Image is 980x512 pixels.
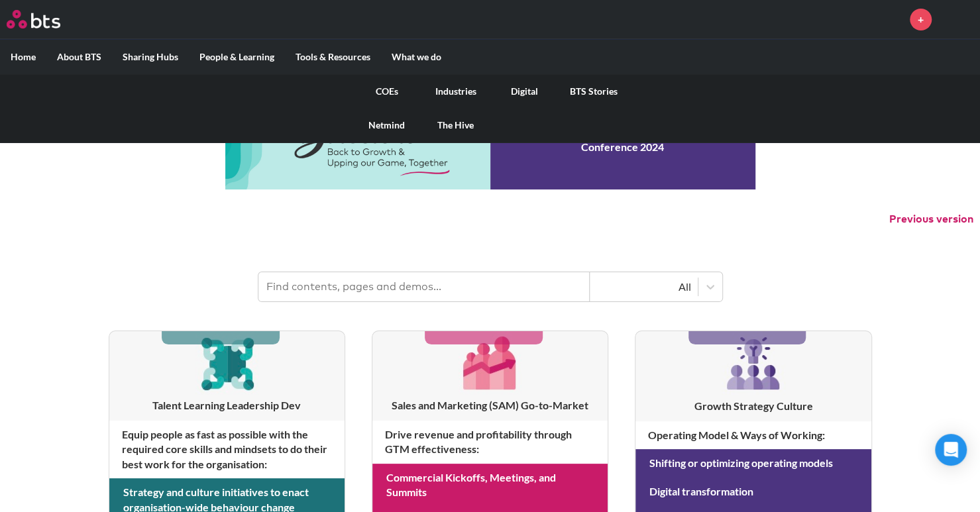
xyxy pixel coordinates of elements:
[258,272,590,301] input: Find contents, pages and demos...
[372,398,608,413] h3: Sales and Marketing (SAM) Go-to-Market
[285,40,381,74] label: Tools & Resources
[935,434,967,466] div: Open Intercom Messenger
[195,331,258,394] img: [object Object]
[942,3,973,35] img: Eunhee Song
[46,40,112,74] label: About BTS
[942,3,973,35] a: Profile
[7,10,60,28] img: BTS Logo
[112,40,189,74] label: Sharing Hubs
[910,9,932,30] a: +
[372,421,608,464] h4: Drive revenue and profitability through GTM effectiveness :
[109,398,345,413] h3: Talent Learning Leadership Dev
[189,40,285,74] label: People & Learning
[635,399,871,413] h3: Growth Strategy Culture
[7,10,85,28] a: Go home
[722,331,785,395] img: [object Object]
[635,421,871,449] h4: Operating Model & Ways of Working :
[596,280,691,294] div: All
[889,212,973,227] button: Previous version
[109,421,345,478] h4: Equip people as fast as possible with the required core skills and mindsets to do their best work...
[459,331,521,394] img: [object Object]
[381,40,452,74] label: What we do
